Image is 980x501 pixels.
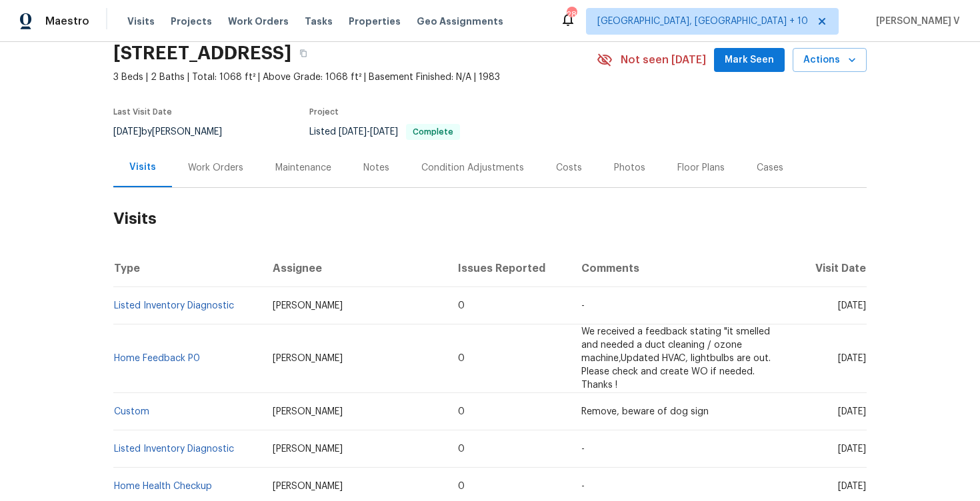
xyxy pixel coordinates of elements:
[113,124,238,140] div: by [PERSON_NAME]
[421,161,524,175] div: Condition Adjustments
[571,250,797,287] th: Comments
[567,8,576,21] div: 285
[614,161,645,175] div: Photos
[757,161,783,175] div: Cases
[114,354,200,363] a: Home Feedback P0
[725,52,774,69] span: Mark Seen
[309,108,339,116] span: Project
[797,250,867,287] th: Visit Date
[581,301,585,310] span: -
[458,482,465,491] span: 0
[127,15,155,28] span: Visits
[581,327,771,390] span: We received a feedback stating "it smelled and needed a duct cleaning / ozone machine,Updated HVA...
[114,407,149,416] a: Custom
[363,161,389,175] div: Notes
[45,15,89,28] span: Maestro
[714,48,785,73] button: Mark Seen
[838,444,866,454] span: [DATE]
[113,108,172,116] span: Last Visit Date
[113,71,597,84] span: 3 Beds | 2 Baths | Total: 1068 ft² | Above Grade: 1068 ft² | Basement Finished: N/A | 1983
[339,127,398,137] span: -
[803,52,856,69] span: Actions
[262,250,447,287] th: Assignee
[129,161,156,174] div: Visits
[458,354,465,363] span: 0
[188,161,243,175] div: Work Orders
[113,188,867,250] h2: Visits
[458,444,465,454] span: 0
[370,127,398,137] span: [DATE]
[447,250,570,287] th: Issues Reported
[114,482,212,491] a: Home Health Checkup
[273,301,343,310] span: [PERSON_NAME]
[838,482,866,491] span: [DATE]
[871,15,960,28] span: [PERSON_NAME] V
[273,482,343,491] span: [PERSON_NAME]
[273,354,343,363] span: [PERSON_NAME]
[838,354,866,363] span: [DATE]
[556,161,582,175] div: Costs
[273,407,343,416] span: [PERSON_NAME]
[581,407,709,416] span: Remove, beware of dog sign
[309,127,460,137] span: Listed
[291,41,315,65] button: Copy Address
[114,301,234,310] a: Listed Inventory Diagnostic
[349,15,401,28] span: Properties
[275,161,331,175] div: Maintenance
[171,15,212,28] span: Projects
[113,127,141,137] span: [DATE]
[417,15,503,28] span: Geo Assignments
[838,301,866,310] span: [DATE]
[581,482,585,491] span: -
[339,127,367,137] span: [DATE]
[458,407,465,416] span: 0
[621,53,706,67] span: Not seen [DATE]
[273,444,343,454] span: [PERSON_NAME]
[581,444,585,454] span: -
[228,15,289,28] span: Work Orders
[407,128,459,136] span: Complete
[838,407,866,416] span: [DATE]
[458,301,465,310] span: 0
[305,17,333,26] span: Tasks
[114,444,234,454] a: Listed Inventory Diagnostic
[113,250,262,287] th: Type
[677,161,725,175] div: Floor Plans
[113,47,291,60] h2: [STREET_ADDRESS]
[793,48,867,73] button: Actions
[597,15,808,28] span: [GEOGRAPHIC_DATA], [GEOGRAPHIC_DATA] + 10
